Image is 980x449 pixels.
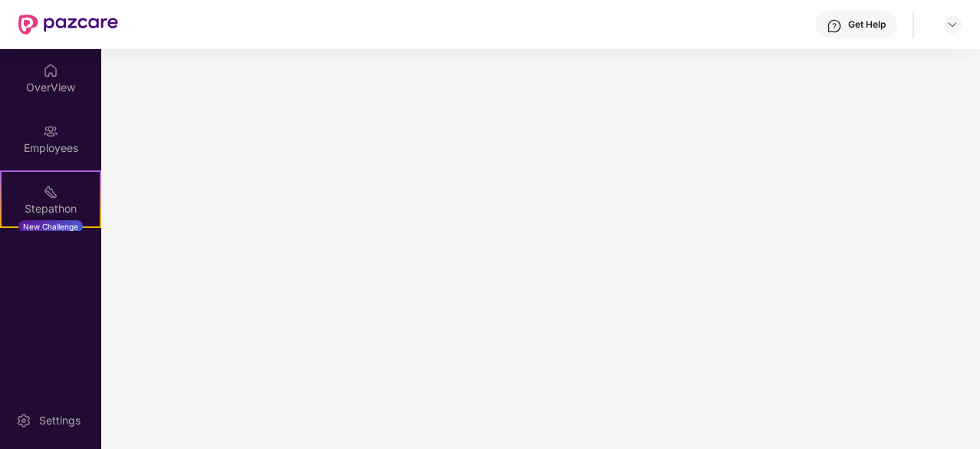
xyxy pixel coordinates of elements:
[18,15,118,35] img: New Pazcare Logo
[43,124,58,139] img: svg+xml;base64,PHN2ZyBpZD0iRW1wbG95ZWVzIiB4bWxucz0iaHR0cDovL3d3dy53My5vcmcvMjAwMC9zdmciIHdpZHRoPS...
[827,18,842,34] img: svg+xml;base64,PHN2ZyBpZD0iSGVscC0zMngzMiIgeG1sbnM9Imh0dHA6Ly93d3cudzMub3JnLzIwMDAvc3ZnIiB3aWR0aD...
[43,63,58,78] img: svg+xml;base64,PHN2ZyBpZD0iSG9tZSIgeG1sbnM9Imh0dHA6Ly93d3cudzMub3JnLzIwMDAvc3ZnIiB3aWR0aD0iMjAiIG...
[16,413,31,428] img: svg+xml;base64,PHN2ZyBpZD0iU2V0dGluZy0yMHgyMCIgeG1sbnM9Imh0dHA6Ly93d3cudzMub3JnLzIwMDAvc3ZnIiB3aW...
[43,184,58,200] img: svg+xml;base64,PHN2ZyB4bWxucz0iaHR0cDovL3d3dy53My5vcmcvMjAwMC9zdmciIHdpZHRoPSIyMSIgaGVpZ2h0PSIyMC...
[35,413,85,428] div: Settings
[2,201,100,216] div: Stepathon
[946,18,959,31] img: svg+xml;base64,PHN2ZyBpZD0iRHJvcGRvd24tMzJ4MzIiIHhtbG5zPSJodHRwOi8vd3d3LnczLm9yZy8yMDAwL3N2ZyIgd2...
[18,220,83,233] div: New Challenge
[848,18,886,31] div: Get Help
